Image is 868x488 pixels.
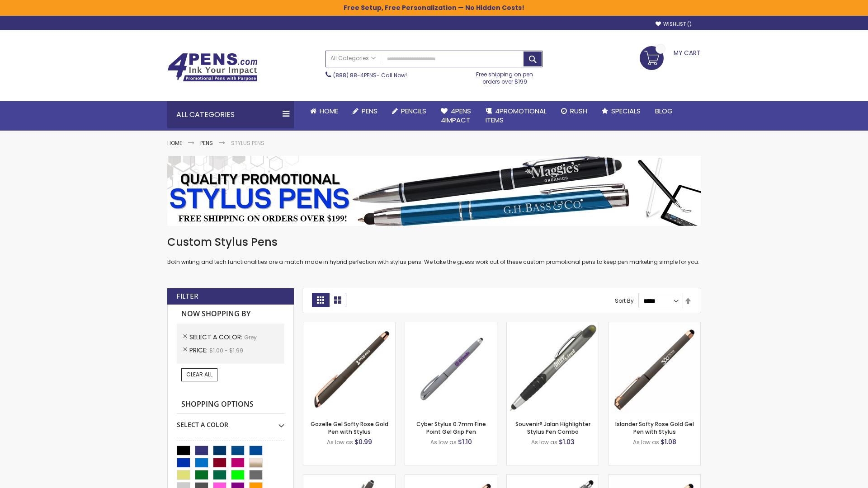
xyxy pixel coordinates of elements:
[333,71,407,79] span: - Call Now!
[176,291,198,301] strong: Filter
[209,347,243,354] span: $1.00 - $1.99
[177,395,284,414] strong: Shopping Options
[416,420,486,435] a: Cyber Stylus 0.7mm Fine Point Gel Grip Pen
[167,156,701,226] img: Stylus Pens
[326,51,380,66] a: All Categories
[311,420,388,435] a: Gazelle Gel Softy Rose Gold Pen with Stylus
[385,101,434,121] a: Pencils
[515,420,590,435] a: Souvenir® Jalan Highlighter Stylus Pen Combo
[327,438,353,446] span: As low as
[167,53,258,82] img: 4Pens Custom Pens and Promotional Products
[167,235,701,266] div: Both writing and tech functionalities are a match made in hybrid perfection with stylus pens. We ...
[303,474,395,482] a: Custom Soft Touch® Metal Pens with Stylus-Grey
[189,346,209,355] span: Price
[345,101,385,121] a: Pens
[320,106,338,116] span: Home
[244,333,257,341] span: Grey
[478,101,554,131] a: 4PROMOTIONALITEMS
[609,322,700,414] img: Islander Softy Rose Gold Gel Pen with Stylus-Grey
[181,368,217,381] a: Clear All
[507,322,599,414] img: Souvenir® Jalan Highlighter Stylus Pen Combo-Grey
[660,437,676,446] span: $1.08
[458,437,472,446] span: $1.10
[615,297,634,305] label: Sort By
[189,333,244,342] span: Select A Color
[333,71,377,79] a: (888) 88-4PENS
[611,106,641,116] span: Specials
[609,474,700,482] a: Islander Softy Rose Gold Gel Pen with Stylus - ColorJet Imprint-Grey
[441,106,471,125] span: 4Pens 4impact
[167,139,182,147] a: Home
[507,474,599,482] a: Minnelli Softy Pen with Stylus - Laser Engraved-Grey
[559,437,575,446] span: $1.03
[167,101,294,128] div: All Categories
[405,322,497,414] img: Cyber Stylus 0.7mm Fine Point Gel Grip Pen-Grey
[655,106,673,116] span: Blog
[312,293,329,307] strong: Grid
[554,101,594,121] a: Rush
[303,322,395,329] a: Gazelle Gel Softy Rose Gold Pen with Stylus-Grey
[330,55,376,62] span: All Categories
[167,235,701,249] h1: Custom Stylus Pens
[303,322,395,414] img: Gazelle Gel Softy Rose Gold Pen with Stylus-Grey
[648,101,680,121] a: Blog
[362,106,377,116] span: Pens
[430,438,457,446] span: As low as
[401,106,426,116] span: Pencils
[186,371,212,378] span: Clear All
[633,438,659,446] span: As low as
[303,101,345,121] a: Home
[507,322,599,329] a: Souvenir® Jalan Highlighter Stylus Pen Combo-Grey
[609,322,700,329] a: Islander Softy Rose Gold Gel Pen with Stylus-Grey
[200,139,213,147] a: Pens
[177,414,284,429] div: Select A Color
[434,101,478,131] a: 4Pens4impact
[231,139,264,147] strong: Stylus Pens
[656,21,692,28] a: Wishlist
[615,420,694,435] a: Islander Softy Rose Gold Gel Pen with Stylus
[354,437,372,446] span: $0.99
[570,106,587,116] span: Rush
[531,438,557,446] span: As low as
[405,322,497,329] a: Cyber Stylus 0.7mm Fine Point Gel Grip Pen-Grey
[177,305,284,324] strong: Now Shopping by
[594,101,648,121] a: Specials
[486,106,547,125] span: 4PROMOTIONAL ITEMS
[467,67,543,85] div: Free shipping on pen orders over $199
[405,474,497,482] a: Gazelle Gel Softy Rose Gold Pen with Stylus - ColorJet-Grey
